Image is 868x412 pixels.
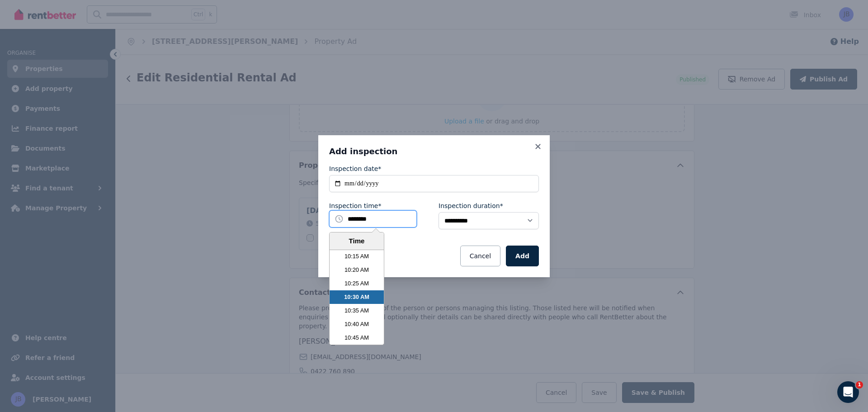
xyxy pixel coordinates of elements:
[330,304,384,317] li: 10:35 AM
[439,201,503,210] label: Inspection duration*
[332,236,382,246] div: Time
[329,146,539,157] h3: Add inspection
[330,331,384,345] li: 10:45 AM
[506,246,539,266] button: Add
[460,246,500,266] button: Cancel
[330,263,384,277] li: 10:20 AM
[330,250,384,263] li: 10:15 AM
[330,317,384,331] li: 10:40 AM
[330,290,384,304] li: 10:30 AM
[837,381,859,403] iframe: Intercom live chat
[330,277,384,290] li: 10:25 AM
[329,201,381,210] label: Inspection time*
[856,381,863,388] span: 1
[330,250,384,345] ul: Time
[329,164,381,173] label: Inspection date*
